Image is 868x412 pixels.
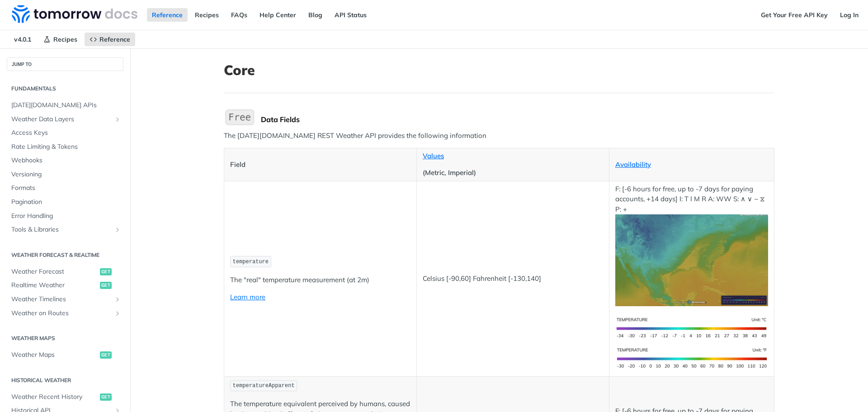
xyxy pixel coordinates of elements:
a: Weather Mapsget [7,348,123,362]
span: get [100,282,112,289]
p: Celsius [-90,60] Fahrenheit [-130,140] [423,274,603,284]
h2: Weather Maps [7,334,123,342]
span: Weather Forecast [11,267,98,276]
a: Values [423,152,444,160]
a: Versioning [7,168,123,181]
span: v4.0.1 [9,33,36,46]
p: F: [-6 hours for free, up to -7 days for paying accounts, +14 days] I: T I M R A: WW S: ∧ ∨ ~ ⧖ P: + [615,184,768,306]
a: Rate Limiting & Tokens [7,140,123,154]
span: Weather on Routes [11,309,112,318]
span: Realtime Weather [11,281,98,290]
a: Log In [835,8,863,22]
a: Tools & LibrariesShow subpages for Tools & Libraries [7,223,123,237]
a: Weather Data LayersShow subpages for Weather Data Layers [7,113,123,126]
span: [DATE][DOMAIN_NAME] APIs [11,101,121,110]
a: Pagination [7,195,123,209]
code: temperatureApparent [230,380,297,392]
h2: Weather Forecast & realtime [7,251,123,259]
a: Reference [147,8,188,22]
span: Expand image [615,256,768,264]
span: Webhooks [11,156,121,165]
span: Weather Maps [11,350,98,360]
a: Recipes [38,33,82,46]
img: Tomorrow.io Weather API Docs [12,5,137,23]
a: Error Handling [7,209,123,223]
a: Webhooks [7,154,123,167]
button: JUMP TO [7,57,123,71]
a: API Status [330,8,372,22]
p: The "real" temperature measurement (at 2m) [230,275,410,285]
span: Weather Data Layers [11,115,112,124]
span: Error Handling [11,212,121,221]
h2: Historical Weather [7,376,123,384]
a: FAQs [226,8,252,22]
a: Recipes [190,8,224,22]
button: Show subpages for Weather on Routes [114,310,121,317]
span: Versioning [11,170,121,179]
span: Access Keys [11,128,121,137]
span: get [100,268,112,275]
button: Show subpages for Weather Data Layers [114,116,121,123]
a: Formats [7,181,123,195]
span: Rate Limiting & Tokens [11,142,121,152]
h1: Core [224,62,774,78]
span: Pagination [11,198,121,207]
p: Field [230,160,410,170]
span: get [100,351,112,359]
code: temperature [230,256,271,267]
span: Weather Recent History [11,393,98,402]
span: Reference [99,35,130,43]
a: Realtime Weatherget [7,279,123,292]
a: Weather Forecastget [7,265,123,279]
p: The [DATE][DOMAIN_NAME] REST Weather API provides the following information [224,131,774,141]
a: [DATE][DOMAIN_NAME] APIs [7,99,123,112]
a: Weather on RoutesShow subpages for Weather on Routes [7,307,123,320]
a: Reference [85,33,135,46]
a: Access Keys [7,126,123,140]
a: Learn more [230,293,265,301]
a: Availability [615,160,651,169]
span: Expand image [615,323,768,331]
button: Show subpages for Tools & Libraries [114,226,121,233]
a: Weather Recent Historyget [7,390,123,404]
span: get [100,393,112,401]
p: (Metric, Imperial) [423,168,603,178]
a: Blog [303,8,327,22]
span: Expand image [615,353,768,362]
a: Help Center [255,8,301,22]
div: Data Fields [261,115,774,124]
span: Formats [11,184,121,193]
a: Weather TimelinesShow subpages for Weather Timelines [7,293,123,306]
span: Tools & Libraries [11,225,112,234]
h2: Fundamentals [7,85,123,93]
button: Show subpages for Weather Timelines [114,296,121,303]
span: Weather Timelines [11,295,112,304]
a: Get Your Free API Key [756,8,833,22]
span: Recipes [53,35,77,43]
